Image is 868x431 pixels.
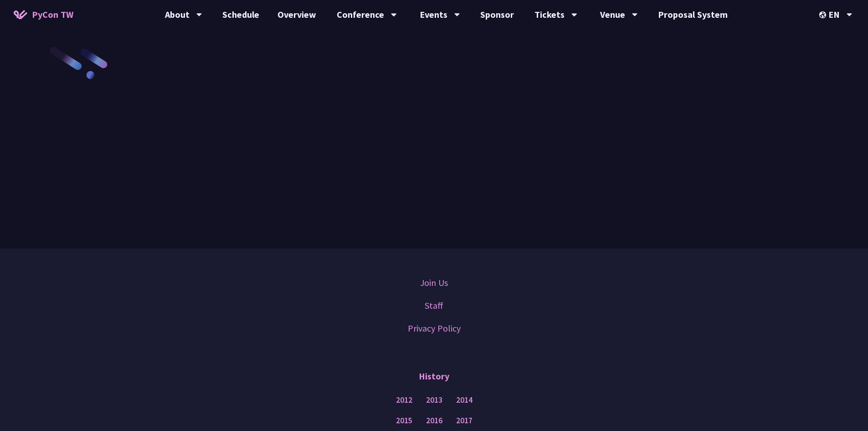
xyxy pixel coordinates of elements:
a: 2015 [396,415,412,426]
a: 2012 [396,395,412,406]
a: 2014 [456,395,473,406]
a: PyCon TW [5,3,82,26]
a: Privacy Policy [408,322,461,335]
span: PyCon TW [32,8,73,21]
a: 2016 [426,415,442,426]
a: 2017 [456,415,473,426]
p: History [419,363,449,390]
a: Join Us [420,276,448,290]
img: Home icon of PyCon TW 2025 [14,10,27,19]
a: Staff [425,299,443,312]
a: 2013 [426,395,442,406]
img: Locale Icon [819,11,828,18]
